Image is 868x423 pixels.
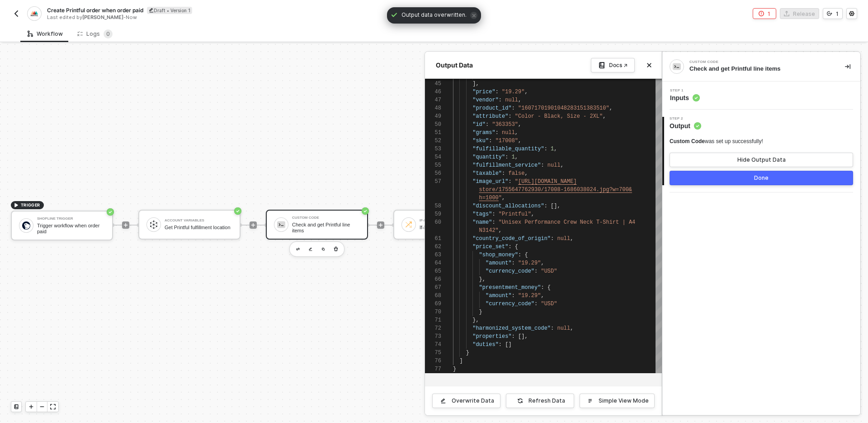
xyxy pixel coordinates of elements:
div: 1 [768,10,770,18]
div: 57 [425,178,441,186]
span: : [541,284,544,291]
span: "sku" [472,138,489,144]
span: : [534,301,538,307]
span: : [551,236,554,242]
div: 68 [425,292,441,300]
span: "currency_code" [486,301,534,307]
span: , [570,236,573,242]
span: , [524,170,528,177]
span: }, [472,317,479,323]
span: : [541,162,544,168]
span: : [486,121,489,128]
div: 71 [425,316,441,324]
span: "grams" [472,130,495,136]
div: Custom Code [689,60,825,64]
div: 52 [425,137,441,145]
span: null [502,130,515,136]
span: "harmonized_system_code" [472,325,551,332]
div: 77 [425,365,441,373]
span: ], [472,81,479,87]
span: "currency_code" [486,268,534,274]
span: Custom Code [670,138,705,144]
span: : [551,325,554,332]
div: 73 [425,332,441,341]
span: : [518,252,521,258]
span: "discount_allocations" [472,203,544,209]
span: : [499,341,502,348]
span: null [547,162,561,168]
div: Simple View Mode [599,397,649,404]
div: Last edited by - Now [47,14,433,21]
span: } [466,350,469,356]
span: "amount" [486,260,512,266]
div: 59 [425,210,441,218]
sup: 0 [104,29,113,38]
span: "amount" [486,293,512,299]
span: : [508,113,511,120]
span: : [512,260,515,266]
div: 47 [425,96,441,104]
span: Inputs [670,93,700,102]
span: "Color - Black, Size - 2XL" [515,113,603,120]
span: icon-check [391,11,398,19]
div: 48 [425,104,441,112]
span: : [544,203,547,209]
span: "fulfillable_quantity" [472,146,544,152]
span: icon-close [470,12,477,19]
span: }, [479,276,486,283]
div: 61 [425,235,441,243]
span: "16071701901048283151383510" [518,105,609,111]
button: back [11,8,22,19]
span: "properties" [472,333,511,340]
div: Step 1Inputs [662,89,860,102]
span: "363353" [492,121,518,128]
button: Release [780,8,819,19]
div: 75 [425,349,441,357]
div: 66 [425,275,441,284]
span: [], [551,203,561,209]
button: Close [644,60,655,71]
div: 1 [836,10,839,18]
span: : [512,333,515,340]
span: } [479,309,482,315]
span: "vendor" [472,97,499,103]
span: 1 [512,154,515,160]
span: : [505,154,508,160]
span: [URL][DOMAIN_NAME] [518,178,577,185]
span: , [570,325,573,332]
span: "USD" [541,268,557,274]
span: : [512,105,515,111]
div: was set up successfully! [670,138,763,145]
span: "Printful" [499,211,531,217]
div: Step 2Output Custom Codewas set up successfully!Hide Output DataDone [662,117,860,185]
div: 70 [425,308,441,316]
span: { [524,252,528,258]
span: icon-collapse-right [845,64,850,69]
span: : [544,146,547,152]
span: N3142" [479,227,499,234]
div: 46 [425,88,441,96]
div: Draft • Version 1 [147,7,192,14]
span: : [492,211,495,217]
span: icon-play [28,404,34,409]
span: , [541,293,544,299]
div: 67 [425,284,441,292]
span: Output [670,121,701,130]
span: , [518,138,521,144]
div: 53 [425,145,441,153]
span: , [554,146,557,152]
span: "country_code_of_origin" [472,236,551,242]
img: integration-icon [30,10,38,18]
div: 51 [425,129,441,137]
span: h=1000 [479,195,499,201]
span: store/1755647762930/17008-1686038024.jpg?w=700& [479,187,632,193]
button: Hide Output Data [670,153,853,167]
span: } [453,366,456,372]
div: Output Data [432,61,476,70]
span: , [499,227,502,234]
span: icon-settings [849,11,854,16]
span: Create Printful order when order paid [47,6,143,14]
span: : [502,170,505,177]
div: Check and get Printful line items [689,65,830,73]
span: "shop_money" [479,252,518,258]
